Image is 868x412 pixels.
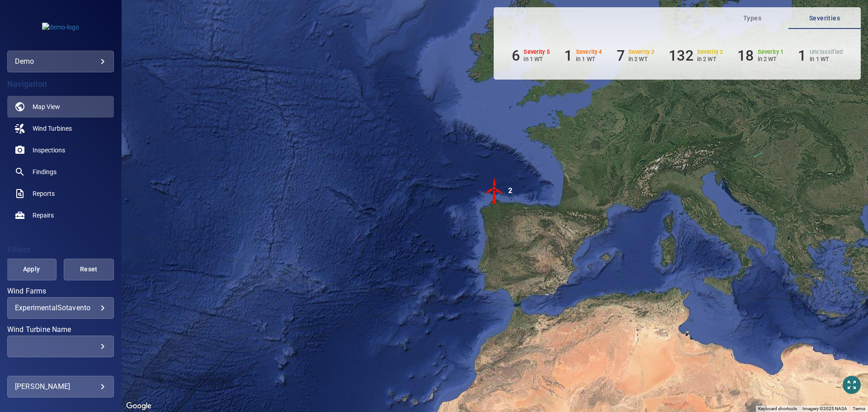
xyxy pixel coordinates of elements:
p: in 1 WT [810,56,843,62]
span: Map View [33,102,60,111]
a: findings noActive [7,161,114,183]
p: in 1 WT [576,56,602,62]
img: demo-logo [42,23,79,32]
p: in 2 WT [697,56,723,62]
h4: Navigation [7,80,114,89]
div: [PERSON_NAME] [15,379,106,394]
a: windturbines noActive [7,118,114,139]
span: Wind Turbines [33,124,72,133]
h6: 7 [617,47,625,64]
img: Google [124,400,154,412]
h6: Severity 4 [576,49,602,55]
a: map active [7,96,114,118]
li: Severity Unclassified [798,47,843,64]
h6: Severity 1 [758,49,784,55]
p: in 1 WT [524,56,550,62]
span: Findings [33,167,57,176]
button: Apply [6,259,57,280]
span: Apply [18,264,45,275]
h6: Severity 5 [524,49,550,55]
div: demo [15,54,106,69]
h6: 6 [512,47,520,64]
h4: Filters [7,245,114,254]
h6: 1 [798,47,806,64]
div: ExperimentalSotavento [15,303,106,312]
div: demo [7,51,114,72]
span: Imagery ©2025 NASA [802,406,847,411]
p: in 2 WT [628,56,655,62]
li: Severity 1 [737,47,783,64]
gmp-advanced-marker: 2 [481,177,508,206]
a: reports noActive [7,183,114,204]
span: Inspections [33,146,65,155]
h6: Severity 3 [628,49,655,55]
span: Types [722,13,783,24]
div: Wind Farms [7,297,114,319]
button: Reset [64,259,114,280]
span: Reports [33,189,55,198]
li: Severity 2 [669,47,723,64]
a: inspections noActive [7,139,114,161]
div: 2 [508,177,512,204]
li: Severity 4 [564,47,602,64]
a: repairs noActive [7,204,114,226]
button: Keyboard shortcuts [758,406,797,412]
span: Severities [794,13,855,24]
label: Wind Farms [7,288,114,295]
p: in 2 WT [758,56,784,62]
h6: Unclassified [810,49,843,55]
h6: 1 [564,47,572,64]
span: Reset [75,264,103,275]
li: Severity 3 [617,47,655,64]
a: Terms (opens in new tab) [853,406,865,411]
img: windFarmIconCat5.svg [481,177,508,204]
h6: 18 [737,47,754,64]
div: Wind Turbine Name [7,336,114,357]
a: Open this area in Google Maps (opens a new window) [124,400,154,412]
h6: Severity 2 [697,49,723,55]
label: Wind Turbine Name [7,326,114,333]
span: Repairs [33,211,54,220]
h6: 132 [669,47,693,64]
